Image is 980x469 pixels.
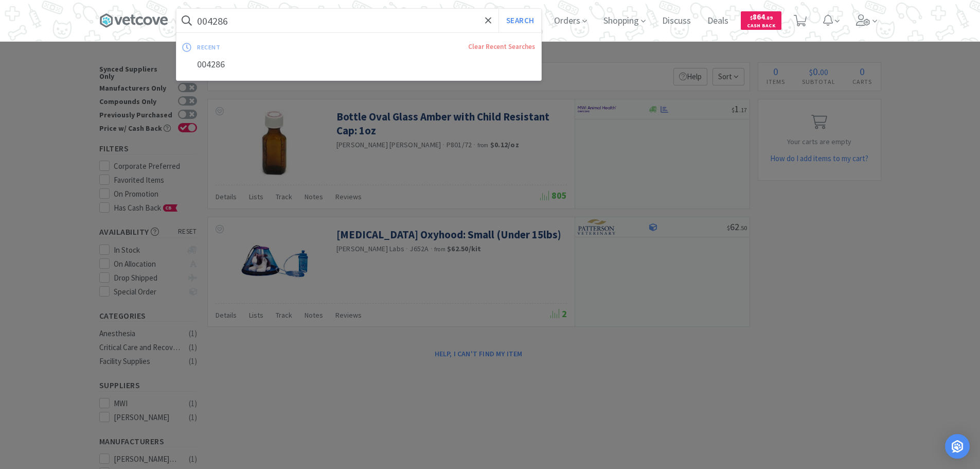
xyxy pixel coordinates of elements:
span: 864 [750,12,773,22]
span: . 89 [765,14,773,21]
div: recent [197,39,344,55]
a: Clear Recent Searches [468,42,535,51]
a: Discuss [658,16,695,26]
button: Search [498,9,541,32]
span: Cash Back [747,23,775,30]
div: Open Intercom Messenger [945,434,970,459]
input: Search by item, sku, manufacturer, ingredient, size... [176,9,541,32]
a: Deals [703,16,733,26]
span: $ [750,14,753,21]
div: 004286 [176,55,541,74]
a: $864.89Cash Back [741,7,781,34]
